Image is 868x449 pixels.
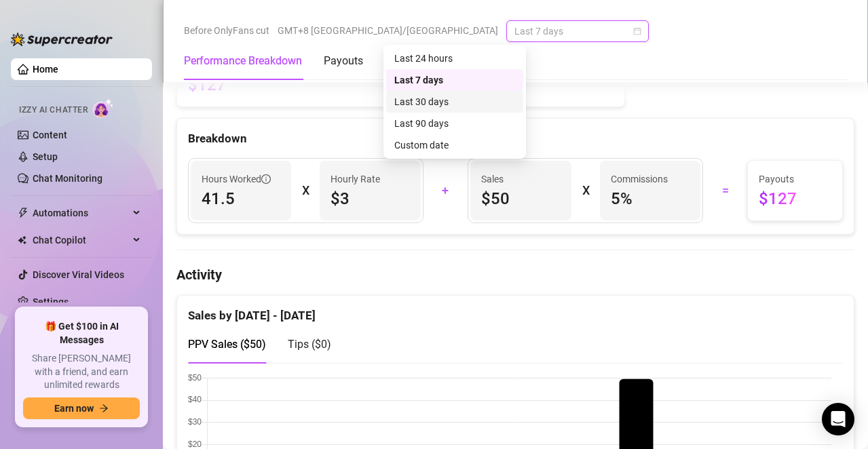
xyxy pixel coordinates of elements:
a: Content [33,130,67,140]
span: Share [PERSON_NAME] with a friend, and earn unlimited rewards [23,352,140,392]
h4: Activity [176,265,854,284]
span: Izzy AI Chatter [19,104,88,117]
span: $50 [481,188,560,210]
img: Chat Copilot [18,235,26,245]
div: Last 24 hours [394,51,515,66]
div: Last 90 days [386,113,523,134]
a: Chat Monitoring [33,173,102,184]
div: Last 90 days [394,116,515,131]
a: Settings [33,296,69,307]
div: X [582,180,589,201]
img: AI Chatter [93,98,114,118]
div: Last 30 days [386,91,523,113]
span: $3 [331,188,409,210]
div: Last 24 hours [386,47,523,69]
div: Performance Breakdown [184,53,302,69]
span: Before OnlyFans cut [184,20,269,41]
span: calendar [633,27,641,35]
span: Hours Worked [202,172,271,187]
div: Custom date [394,138,515,153]
div: Last 30 days [394,94,515,109]
div: Sales by [DATE] - [DATE] [188,296,843,325]
span: 41.5 [202,188,280,210]
span: Earn now [54,403,94,414]
span: 5 % [611,188,690,210]
span: Last 7 days [514,21,641,41]
span: Automations [33,202,129,224]
div: X [302,180,309,201]
span: info-circle [261,174,271,184]
span: $127 [759,188,831,210]
article: Commissions [611,172,668,187]
span: Tips ( $0 ) [288,338,331,351]
span: Payouts [759,172,831,187]
span: thunderbolt [18,208,29,218]
a: Home [33,64,58,75]
a: Discover Viral Videos [33,269,124,280]
article: Hourly Rate [331,172,380,187]
div: = [711,180,739,201]
div: Breakdown [188,130,843,148]
div: + [432,180,459,201]
div: Last 7 days [394,73,515,87]
span: GMT+8 [GEOGRAPHIC_DATA]/[GEOGRAPHIC_DATA] [278,20,498,41]
img: logo-BBDzfeDw.svg [11,33,113,46]
span: Sales [481,172,560,187]
a: Setup [33,151,58,162]
span: PPV Sales ( $50 ) [188,338,266,351]
button: Earn nowarrow-right [23,397,140,419]
div: Last 7 days [386,69,523,91]
span: $127 [188,74,383,96]
div: Payouts [324,53,363,69]
span: Chat Copilot [33,229,129,251]
span: arrow-right [99,404,109,413]
div: Custom date [386,134,523,156]
div: Open Intercom Messenger [822,403,854,435]
span: 🎁 Get $100 in AI Messages [23,320,140,347]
